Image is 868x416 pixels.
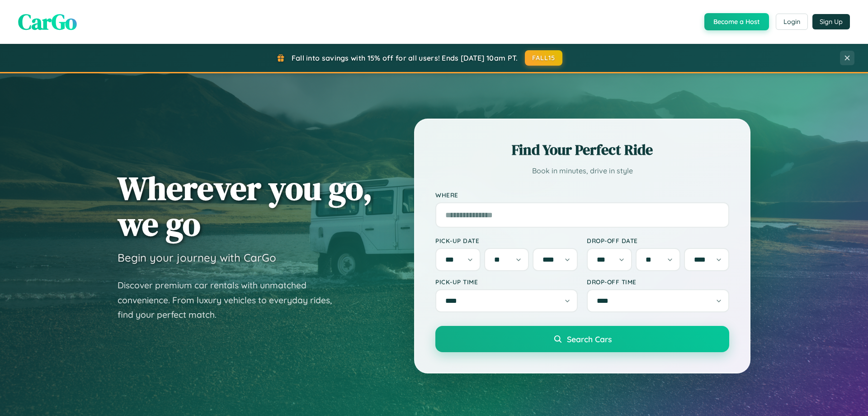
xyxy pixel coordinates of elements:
button: Become a Host [704,13,769,30]
button: Search Cars [435,326,729,352]
span: Fall into savings with 15% off for all users! Ends [DATE] 10am PT. [292,53,518,62]
p: Book in minutes, drive in style [435,164,729,177]
label: Where [435,191,729,199]
span: CarGo [18,7,77,37]
label: Drop-off Date [587,237,729,244]
label: Pick-up Time [435,278,578,286]
button: Sign Up [812,14,850,29]
p: Discover premium car rentals with unmatched convenience. From luxury vehicles to everyday rides, ... [118,278,344,322]
button: FALL15 [525,50,563,66]
label: Pick-up Date [435,237,578,244]
h1: Wherever you go, we go [118,170,373,242]
h2: Find Your Perfect Ride [435,140,729,160]
button: Login [776,14,808,30]
span: Search Cars [567,334,612,344]
h3: Begin your journey with CarGo [118,251,276,264]
label: Drop-off Time [587,278,729,286]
